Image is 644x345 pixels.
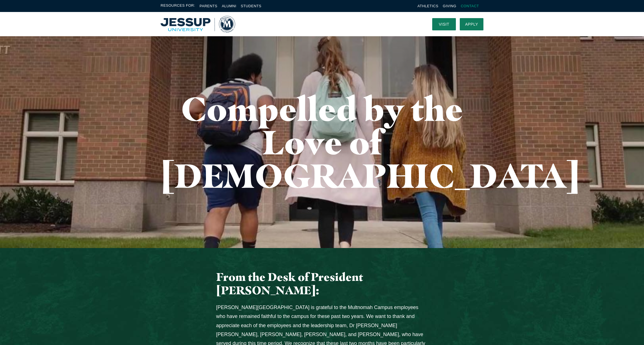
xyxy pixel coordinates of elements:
a: Parents [200,4,217,8]
a: Giving [443,4,456,8]
a: Students [241,4,261,8]
img: Multnomah University Logo [161,16,235,33]
span: Resources For: [161,3,195,9]
h1: Compelled by the Love of [DEMOGRAPHIC_DATA] [161,92,483,192]
a: Alumni [222,4,236,8]
a: Visit [432,18,456,30]
span: From the Desk of President [PERSON_NAME]: [216,270,363,297]
a: Athletics [417,4,438,8]
a: Apply [460,18,483,30]
a: Contact [461,4,479,8]
a: Home [161,16,235,33]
